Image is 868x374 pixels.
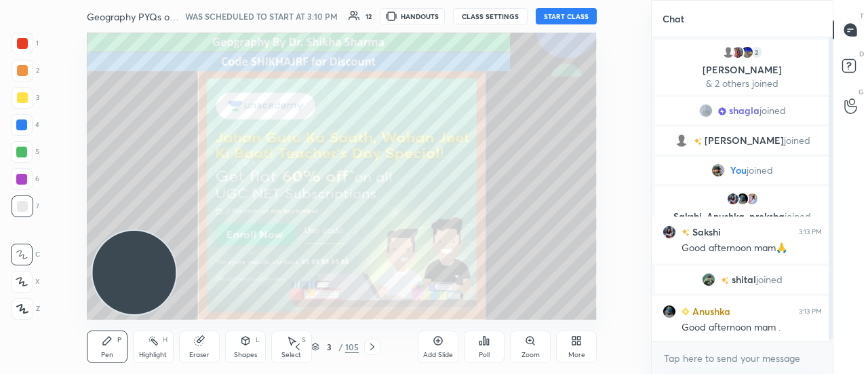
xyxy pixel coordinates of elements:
div: 2 [12,60,39,81]
div: Good afternoon mam🙏 [682,242,822,255]
div: S [302,337,306,343]
img: c519e82edd9d43a1aeac95d9569e8103.jpg [736,192,749,206]
img: 8e1fa1030bb44e49977c3fec587ba857.jpg [741,45,754,59]
div: 1 [12,33,39,54]
p: Sakshi, Anushka, preksha [663,211,821,222]
div: 3 [12,87,39,109]
div: More [568,352,585,358]
div: Add Slide [423,352,453,358]
img: Learner_Badge_beginner_1_8b307cf2a0.svg [682,307,690,316]
img: c519e82edd9d43a1aeac95d9569e8103.jpg [663,305,676,318]
img: 3ecece2dadd74a779e340183b0ac0e08.26534922_3 [663,225,676,239]
span: joined [756,274,783,285]
img: 128099885128488eba4f1c5101a36728.21597680_3 [702,273,715,286]
div: Good afternoon mam . [682,321,822,335]
img: 7d2cad0b951a4f128244f235ddc23ac6.jpg [745,192,759,206]
div: 105 [345,341,359,353]
span: joined [785,210,811,223]
span: You [730,165,747,176]
div: H [163,337,167,343]
div: 4 [11,114,39,136]
img: default.png [675,134,688,147]
p: [PERSON_NAME] [663,64,821,75]
h5: WAS SCHEDULED TO START AT 3:10 PM [185,10,338,22]
img: d5530a22e0454d9083a2caadc15d5ad1.jpg [731,45,745,59]
div: C [11,244,40,265]
div: P [117,337,121,343]
div: Zoom [521,352,540,358]
div: / [338,343,342,351]
img: no-rating-badge.077c3623.svg [682,229,690,236]
p: T [860,11,864,21]
p: & 2 others joined [663,78,821,89]
img: 3ecece2dadd74a779e340183b0ac0e08.26534922_3 [726,192,740,206]
button: START CLASS [536,8,597,24]
div: 6 [11,168,39,190]
h6: Sakshi [690,225,721,239]
span: shital [732,274,756,285]
div: L [256,337,260,343]
div: Shapes [234,352,257,358]
div: 7 [12,195,39,217]
span: joined [747,165,773,176]
img: 70ec3681391440f2bb18d82d52f19a80.jpg [699,104,713,117]
span: shagla [729,105,759,116]
div: X [11,271,40,293]
div: Poll [479,352,490,358]
p: G [859,87,864,97]
div: Highlight [139,352,167,358]
div: Pen [101,352,113,358]
button: CLASS SETTINGS [453,8,528,24]
div: 2 [750,45,764,59]
button: HANDOUTS [380,8,445,24]
p: Chat [652,1,695,37]
p: D [859,49,864,59]
span: joined [784,135,810,146]
span: joined [759,105,786,116]
img: Learner_Badge_scholar_0185234fc8.svg [718,107,726,115]
img: 2534a1df85ac4c5ab70e39738227ca1b.jpg [711,164,725,177]
div: Eraser [189,352,210,358]
div: 3 [322,343,336,351]
span: [PERSON_NAME] [705,135,784,146]
div: 3:13 PM [799,307,822,316]
img: default.png [722,45,735,59]
img: no-rating-badge.077c3623.svg [721,277,729,284]
img: no-rating-badge.077c3623.svg [694,138,702,145]
h4: Geography PYQs of UGC NET [87,10,180,23]
h6: Anushka [690,304,730,318]
div: 3:13 PM [799,228,822,236]
div: Z [12,298,40,320]
div: Select [281,352,301,358]
div: 5 [11,141,39,163]
div: grid [652,37,833,342]
div: 12 [366,13,372,20]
